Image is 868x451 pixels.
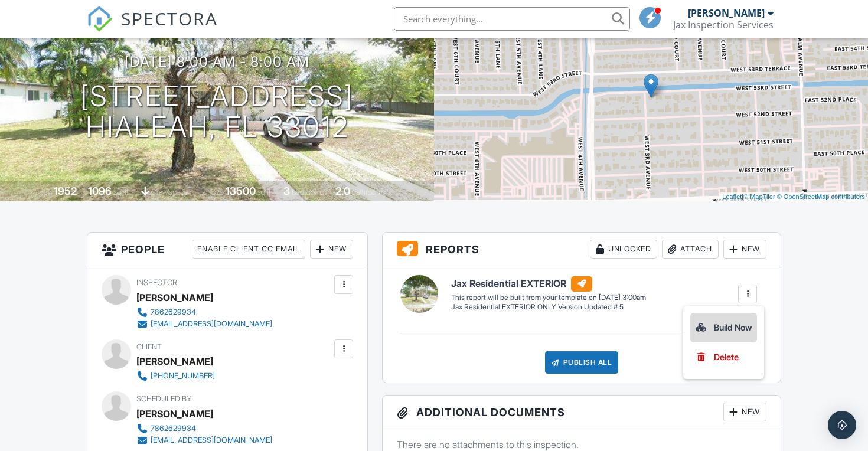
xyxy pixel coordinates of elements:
div: Open Intercom Messenger [828,411,856,439]
span: Lot Size [199,188,224,197]
h1: [STREET_ADDRESS] Hialeah, FL 33012 [80,81,354,143]
span: Built [39,188,52,197]
a: SPECTORA [87,16,218,41]
div: New [310,240,353,259]
h3: People [87,233,367,266]
div: [PERSON_NAME] [136,289,213,306]
div: [PERSON_NAME] [688,7,765,19]
div: [PERSON_NAME] [136,352,213,370]
h6: Jax Residential EXTERIOR [451,276,646,292]
div: This report will be built from your template on [DATE] 3:00am [451,293,646,302]
a: Leaflet [722,193,742,200]
div: Build Now [695,321,752,335]
h3: Additional Documents [383,396,781,429]
span: SPECTORA [121,6,218,31]
div: 7862629934 [151,424,196,433]
a: 7862629934 [136,423,272,434]
div: 7862629934 [151,308,196,317]
img: The Best Home Inspection Software - Spectora [87,6,113,32]
div: Jax Residential EXTERIOR ONLY Version Updated # 5 [451,302,646,312]
div: Unlocked [590,240,657,259]
a: 7862629934 [136,306,272,318]
span: Client [136,342,162,351]
a: Delete [695,351,752,364]
div: [EMAIL_ADDRESS][DOMAIN_NAME] [151,436,272,445]
span: bathrooms [352,188,386,197]
div: 1096 [88,185,112,197]
h3: Reports [383,233,781,266]
span: sq.ft. [257,188,272,197]
div: [EMAIL_ADDRESS][DOMAIN_NAME] [151,319,272,329]
a: [EMAIL_ADDRESS][DOMAIN_NAME] [136,318,272,330]
div: Attach [662,240,719,259]
div: [PHONE_NUMBER] [151,371,215,381]
div: 2.0 [335,185,350,197]
a: [EMAIL_ADDRESS][DOMAIN_NAME] [136,434,272,446]
div: | [719,192,868,202]
div: New [723,403,766,421]
span: Scheduled By [136,394,191,403]
a: [PHONE_NUMBER] [136,370,215,382]
div: [PERSON_NAME] [136,405,213,423]
span: sq. ft. [113,188,130,197]
h3: [DATE] 8:00 am - 8:00 am [125,54,309,70]
p: There are no attachments to this inspection. [397,438,766,451]
span: crawlspace [151,188,188,197]
div: 13500 [226,185,256,197]
div: Publish All [545,351,619,374]
a: Build Now [690,313,757,342]
a: © MapTiler [743,193,775,200]
span: Inspector [136,278,177,287]
a: © OpenStreetMap contributors [777,193,865,200]
input: Search everything... [394,7,630,31]
div: 1952 [54,185,77,197]
div: Enable Client CC Email [192,240,305,259]
div: 3 [283,185,290,197]
div: Jax Inspection Services [673,19,774,31]
div: New [723,240,766,259]
div: Delete [714,351,739,364]
span: bedrooms [292,188,324,197]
